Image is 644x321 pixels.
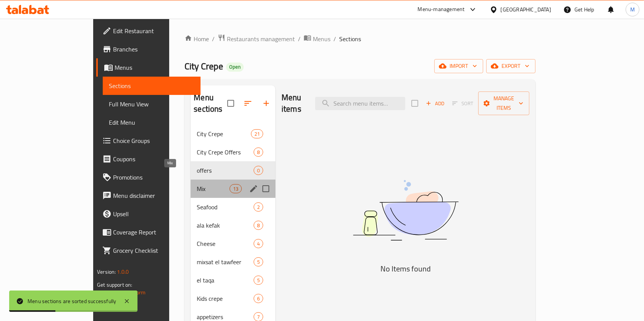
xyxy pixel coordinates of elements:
span: 1.0.0 [117,267,129,277]
span: Grocery Checklist [113,246,195,255]
img: dish.svg [310,160,501,261]
a: Upsell [96,205,201,223]
div: Menu-management [418,5,465,14]
div: items [254,276,263,285]
span: 13 [230,185,241,193]
span: Version: [97,267,116,277]
span: Mix [197,184,229,193]
span: export [492,61,529,71]
span: Sort sections [239,94,257,112]
button: export [486,59,536,73]
div: items [251,129,263,138]
span: Manage items [484,94,523,113]
span: Coverage Report [113,228,195,237]
a: Restaurants management [218,34,295,44]
div: offers0 [191,161,275,180]
div: el taqa5 [191,271,275,289]
span: City Crepe [184,58,223,75]
div: Cheese4 [191,234,275,253]
span: M [630,5,635,14]
a: Promotions [96,168,201,186]
a: Edit Menu [103,113,201,132]
span: Coupons [113,154,195,164]
span: 5 [254,277,263,284]
span: Choice Groups [113,136,195,145]
span: 4 [254,240,263,247]
span: Kids crepe [197,294,254,303]
input: search [315,97,405,110]
span: Add [425,99,445,108]
span: Sort items [447,98,478,109]
span: import [440,61,477,71]
span: Menus [115,63,195,72]
span: 0 [254,167,263,174]
button: import [434,59,483,73]
span: Upsell [113,209,195,218]
h5: No Items found [310,263,501,275]
span: Edit Restaurant [113,26,195,35]
a: Sections [103,77,201,95]
div: Mix13edit [191,180,275,198]
span: Select all sections [223,95,239,111]
a: Support.OpsPlatform [97,287,146,297]
span: Menus [313,34,330,43]
a: Full Menu View [103,95,201,113]
span: Seafood [197,202,254,212]
a: Menus [96,58,201,77]
div: ala kefak8 [191,216,275,234]
span: Open [226,64,244,70]
span: Sections [109,81,195,90]
div: [GEOGRAPHIC_DATA] [501,5,551,14]
span: 2 [254,204,263,211]
li: / [212,34,215,43]
span: Branches [113,45,195,54]
span: 7 [254,313,263,321]
nav: breadcrumb [184,34,536,44]
div: mixsat el tawfeer [197,257,254,266]
div: Seafood2 [191,198,275,216]
button: Add section [257,94,275,112]
div: items [254,202,263,212]
li: / [298,34,301,43]
span: Menu disclaimer [113,191,195,200]
a: Branches [96,40,201,58]
span: Edit Menu [109,118,195,127]
button: Add [423,98,447,109]
a: Menu disclaimer [96,186,201,205]
span: 21 [251,130,263,138]
div: items [254,239,263,248]
span: el taqa [197,276,254,285]
span: Add item [423,98,447,109]
span: City Crepe Offers [197,148,254,157]
a: Grocery Checklist [96,241,201,260]
span: ala kefak [197,221,254,230]
div: Kids crepe6 [191,289,275,308]
span: Restaurants management [227,34,295,43]
div: Open [226,63,244,72]
div: mixsat el tawfeer5 [191,253,275,271]
a: Edit Restaurant [96,22,201,40]
li: / [333,34,336,43]
div: items [254,221,263,230]
span: City Crepe [197,129,251,138]
div: Menu sections are sorted successfully [28,297,116,305]
div: City Crepe Offers8 [191,143,275,161]
span: 6 [254,295,263,302]
a: Menus [304,34,330,44]
button: Manage items [478,91,529,115]
a: Coupons [96,150,201,168]
a: Choice Groups [96,132,201,150]
span: Full Menu View [109,100,195,109]
span: Get support on: [97,280,132,290]
h2: Menu items [282,92,306,115]
a: Coverage Report [96,223,201,241]
span: 8 [254,149,263,156]
h2: Menu sections [194,92,227,115]
span: Cheese [197,239,254,248]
